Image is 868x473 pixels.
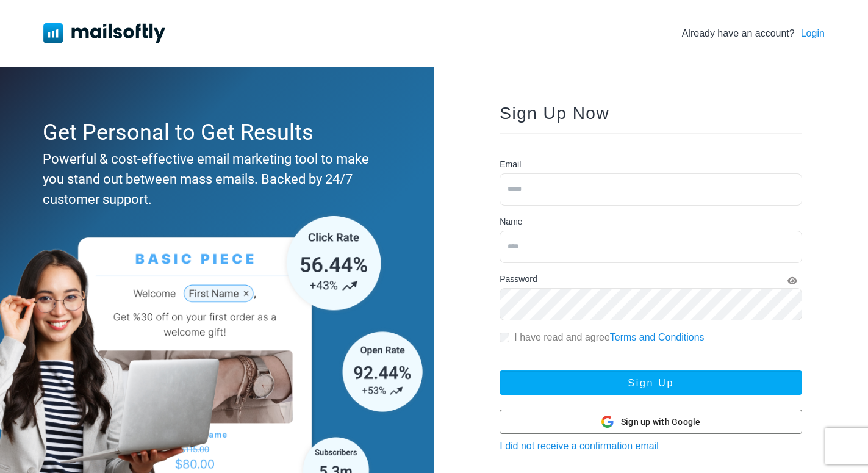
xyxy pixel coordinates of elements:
[500,215,522,228] label: Name
[500,370,802,395] button: Sign Up
[43,149,385,209] div: Powerful & cost-effective email marketing tool to make you stand out between mass emails. Backed ...
[500,158,521,171] label: Email
[43,116,385,149] div: Get Personal to Get Results
[514,330,704,345] label: I have read and agree
[801,26,825,41] a: Login
[610,332,705,342] a: Terms and Conditions
[43,23,165,43] img: Mailsoftly
[621,416,701,428] span: Sign up with Google
[682,26,825,41] div: Already have an account?
[500,410,802,434] button: Sign up with Google
[500,273,537,286] label: Password
[500,441,659,451] a: I did not receive a confirmation email
[500,104,609,123] span: Sign Up Now
[787,276,797,285] i: Show Password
